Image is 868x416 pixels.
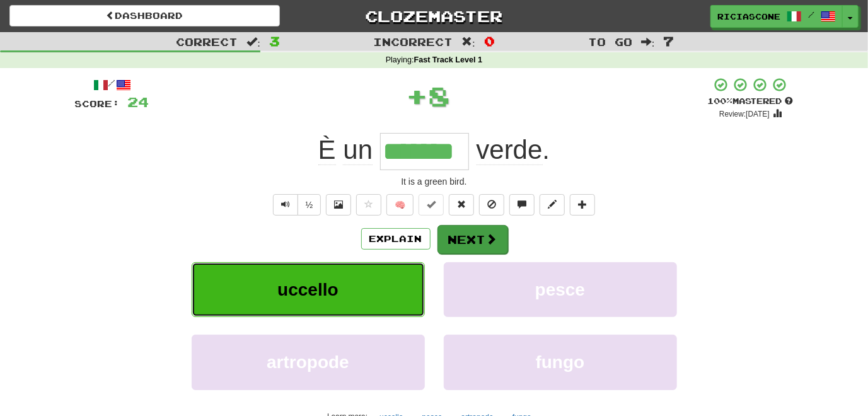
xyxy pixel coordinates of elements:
[267,352,349,372] span: artropode
[75,175,794,188] div: It is a green bird.
[461,37,475,47] span: :
[192,335,425,390] button: artropode
[808,10,814,19] span: /
[444,262,677,317] button: pesce
[429,80,451,112] span: 8
[469,135,550,165] span: .
[176,35,238,48] span: Correct
[407,77,429,115] span: +
[414,55,483,64] strong: Fast Track Level 1
[75,98,120,109] span: Score:
[664,33,674,49] span: 7
[449,194,474,216] button: Reset to 0% Mastered (alt+r)
[326,194,351,216] button: Show image (alt+x)
[277,280,338,299] span: uccello
[437,225,508,254] button: Next
[479,194,504,216] button: Ignore sentence (alt+i)
[128,94,149,110] span: 24
[192,262,425,317] button: uccello
[386,194,414,216] button: 🧠
[298,194,321,216] button: ½
[570,194,595,216] button: Add to collection (alt+a)
[717,11,780,22] span: RICIASCONE
[477,135,543,165] span: verde
[484,33,495,49] span: 0
[9,5,280,26] a: Dashboard
[269,33,280,49] span: 3
[710,5,843,28] a: RICIASCONE /
[75,77,149,93] div: /
[708,96,733,106] span: 100 %
[509,194,535,216] button: Discuss sentence (alt+u)
[588,35,632,48] span: To go
[641,37,655,47] span: :
[343,135,373,165] span: un
[299,5,569,27] a: Clozemaster
[536,352,585,372] span: fungo
[540,194,565,216] button: Edit sentence (alt+d)
[708,96,794,107] div: Mastered
[373,35,453,48] span: Incorrect
[273,194,298,216] button: Play sentence audio (ctl+space)
[535,280,585,299] span: pesce
[444,335,677,390] button: fungo
[270,194,321,216] div: Text-to-speech controls
[318,135,336,165] span: È
[356,194,381,216] button: Favorite sentence (alt+f)
[719,110,770,118] small: Review: [DATE]
[246,37,260,47] span: :
[361,228,431,250] button: Explain
[419,194,444,216] button: Set this sentence to 100% Mastered (alt+m)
